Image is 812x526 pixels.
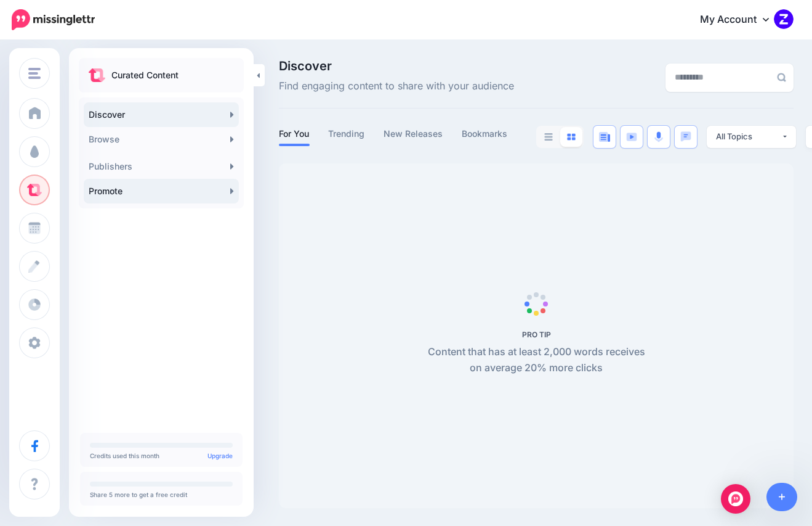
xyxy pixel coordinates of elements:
img: search-grey-6.png [777,73,786,82]
img: curate.png [89,68,105,82]
img: grid-blue.png [567,133,576,141]
a: Promote [84,179,239,203]
span: Find engaging content to share with your audience [279,78,514,94]
p: Content that has at least 2,000 words receives on average 20% more clicks [421,344,652,376]
a: Bookmarks [462,126,508,141]
a: Discover [84,102,239,127]
img: Missinglettr [12,9,95,30]
p: Curated Content [111,68,179,83]
img: list-grey.png [544,133,553,141]
a: My Account [688,5,794,35]
div: Open Intercom Messenger [721,484,750,514]
a: For You [279,126,310,141]
img: chat-square-blue.png [680,131,691,142]
img: article-blue.png [599,132,610,142]
button: All Topics [707,126,796,148]
a: New Releases [384,126,443,141]
div: All Topics [716,131,781,142]
a: Trending [328,126,365,141]
h5: PRO TIP [421,330,652,339]
img: video-blue.png [626,133,637,141]
a: Browse [84,127,239,152]
img: menu.png [28,68,41,79]
img: microphone.png [654,131,663,142]
a: Publishers [84,154,239,179]
span: Discover [279,60,514,72]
